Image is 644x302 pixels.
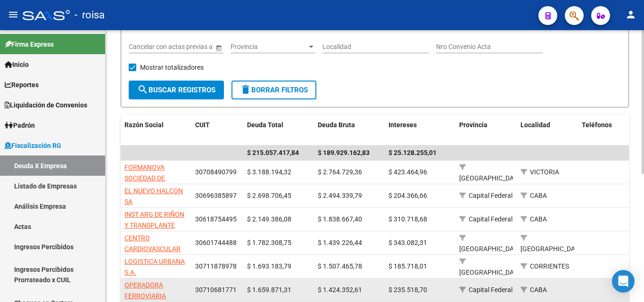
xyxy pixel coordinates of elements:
span: Razón Social [124,121,164,129]
span: EL NUEVO HALCON SA [124,187,183,205]
span: Fiscalización RG [5,140,61,151]
span: Inicio [5,59,29,70]
span: $ 1.693.183,79 [247,262,291,270]
span: 30708490799 [195,168,237,176]
span: $ 2.494.339,79 [318,192,362,199]
span: CABA [530,215,547,223]
span: [GEOGRAPHIC_DATA] [459,245,523,253]
span: $ 310.718,68 [388,215,427,223]
datatable-header-cell: Intereses [385,115,455,146]
span: Buscar Registros [137,86,215,94]
span: [GEOGRAPHIC_DATA] [520,245,584,253]
span: 30601744488 [195,239,237,246]
span: $ 185.718,01 [388,262,427,270]
span: Capital Federal [469,286,512,294]
span: CABA [530,286,547,294]
span: $ 1.659.871,31 [247,286,291,294]
span: $ 189.929.162,83 [318,149,370,156]
span: Deuda Total [247,121,283,129]
span: VICTORIA [530,168,559,176]
span: $ 1.507.465,78 [318,262,362,270]
span: Provincia [231,43,307,51]
span: CORRIENTES [530,262,569,270]
datatable-header-cell: Localidad [517,115,578,146]
span: INST ARG DE RIÑON Y TRANSPLANTE S.A. [124,211,184,240]
span: $ 343.082,31 [388,239,427,246]
mat-icon: delete [240,84,251,95]
span: 30710681771 [195,286,237,294]
span: $ 2.698.706,45 [247,192,291,199]
span: - roisa [74,5,105,25]
span: Padrón [5,120,35,131]
button: Buscar Registros [129,81,224,99]
span: [GEOGRAPHIC_DATA] [459,174,523,182]
span: CUIT [195,121,210,129]
span: Deuda Bruta [318,121,355,129]
span: $ 204.366,66 [388,192,427,199]
span: Intereses [388,121,417,129]
span: $ 423.464,96 [388,168,427,176]
span: $ 1.439.226,44 [318,239,362,246]
datatable-header-cell: Deuda Bruta [314,115,385,146]
span: Reportes [5,80,39,90]
span: Liquidación de Convenios [5,100,87,110]
span: $ 215.057.417,84 [247,149,299,156]
span: Capital Federal [469,192,512,199]
span: 30618754495 [195,215,237,223]
span: CENTRO CARDIOVASCULAR DE [GEOGRAPHIC_DATA] S. A. [124,234,188,285]
span: FORMANOVA SOCIEDAD DE RESPONSABILIDAD LIMITADA [124,163,182,203]
span: 30711878978 [195,262,237,270]
span: Localidad [520,121,550,129]
span: $ 1.782.308,75 [247,239,291,246]
span: Teléfonos [582,121,612,129]
button: Open calendar [214,42,223,52]
mat-icon: person [625,9,636,20]
mat-icon: search [137,84,149,95]
div: Open Intercom Messenger [612,270,635,293]
span: CABA [530,192,547,199]
button: Borrar Filtros [231,81,316,99]
span: Capital Federal [469,215,512,223]
datatable-header-cell: Razón Social [121,115,191,146]
span: Firma Express [5,39,54,49]
span: 30696385897 [195,192,237,199]
datatable-header-cell: Deuda Total [243,115,314,146]
datatable-header-cell: Provincia [455,115,517,146]
span: LOGISTICA URBANA S.A. [124,258,185,276]
span: $ 25.128.255,01 [388,149,437,156]
span: $ 2.149.386,08 [247,215,291,223]
span: Provincia [459,121,487,129]
span: $ 1.424.352,61 [318,286,362,294]
span: Mostrar totalizadores [140,62,204,73]
span: [GEOGRAPHIC_DATA] [459,269,523,276]
mat-icon: menu [8,9,19,20]
span: $ 3.188.194,32 [247,168,291,176]
datatable-header-cell: CUIT [191,115,243,146]
span: Borrar Filtros [240,86,308,94]
span: $ 235.518,70 [388,286,427,294]
span: $ 1.838.667,40 [318,215,362,223]
span: $ 2.764.729,36 [318,168,362,176]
